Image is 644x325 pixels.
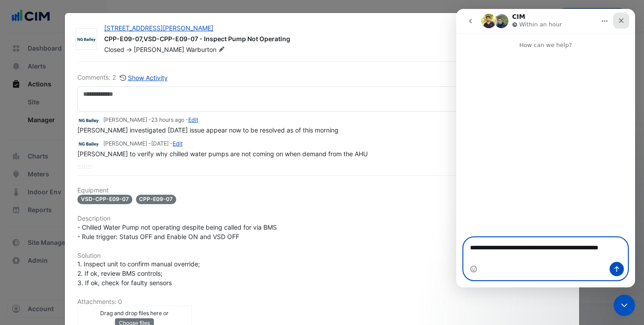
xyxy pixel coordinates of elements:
small: Drag and drop files here or [100,310,169,316]
iframe: Intercom live chat [614,295,635,316]
span: Closed [104,46,124,53]
h6: Description [77,215,567,222]
img: NG Bailey [77,115,100,125]
span: CPP-E09-07 [136,195,177,204]
span: 2025-09-10 10:36:46 [151,140,169,147]
div: Comments: 2 [77,73,168,83]
span: Warburton [186,45,227,54]
a: Edit [188,116,198,123]
textarea: To enrich screen reader interactions, please activate Accessibility in Grammarly extension settings [77,86,567,111]
span: - Chilled Water Pump not operating despite being called for via BMS - Rule trigger: Status OFF an... [77,223,277,240]
span: [PERSON_NAME] to verify why chilled water pumps are not coming on when demand from the AHU [77,150,368,158]
span: 1. Inspect unit to confirm manual override; 2. If ok, review BMS controls; 3. If ok, check for fa... [77,260,202,287]
div: CPP-E09-07,VSD-CPP-E09-07 - Inspect Pump Not Operating [104,34,558,45]
img: NG Bailey [77,139,100,149]
h6: Equipment [77,187,567,194]
a: [STREET_ADDRESS][PERSON_NAME] [104,24,213,32]
small: [PERSON_NAME] - - [103,140,182,148]
span: VSD-CPP-E09-07 [77,195,132,204]
span: -> [126,46,132,53]
img: NG Bailey [76,35,97,44]
small: [PERSON_NAME] - - [103,116,198,124]
span: [PERSON_NAME] investigated [DATE] issue appear now to be resolved as of this morning [77,126,339,134]
h6: Solution [77,252,567,260]
h6: Attachments: 0 [77,298,567,306]
button: Show Activity [119,73,168,83]
a: Edit [173,140,182,147]
iframe: Intercom live chat [456,9,635,287]
span: 2025-09-25 09:57:49 [151,116,184,123]
span: [PERSON_NAME] [134,46,184,53]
